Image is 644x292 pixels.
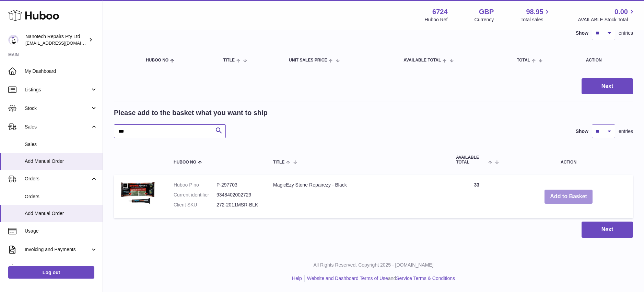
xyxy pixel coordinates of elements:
dd: 9348402002729 [216,192,259,198]
span: Total sales [520,16,551,23]
span: entries [619,30,633,36]
span: Sales [25,141,97,148]
span: Huboo no [146,58,168,63]
dt: Current identifier [174,192,216,198]
span: Orders [25,176,90,182]
span: AVAILABLE Total [456,155,487,164]
button: Next [582,222,633,238]
span: AVAILABLE Stock Total [578,16,636,23]
span: Add Manual Order [25,158,97,165]
a: Log out [8,266,94,279]
span: Sales [25,124,90,130]
a: 0.00 AVAILABLE Stock Total [578,7,636,23]
h2: Please add to the basket what you want to ship [114,108,268,117]
span: Add Manual Order [25,210,97,217]
div: Huboo Ref [425,16,448,23]
td: 33 [449,175,504,218]
li: and [305,275,455,282]
div: Nanotech Repairs Pty Ltd [25,33,87,46]
button: Next [582,78,633,94]
span: Unit Sales Price [289,58,327,63]
span: Listings [25,87,90,93]
a: Website and Dashboard Terms of Use [307,276,388,281]
dd: 272-2011MSR-BLK [216,202,259,208]
img: info@nanotechrepairs.com [8,35,19,45]
span: [EMAIL_ADDRESS][DOMAIN_NAME] [25,40,101,46]
span: AVAILABLE Total [403,58,441,63]
th: Action [504,148,633,171]
a: 98.95 Total sales [520,7,551,23]
span: Stock [25,105,90,112]
td: MagicEzy Stone Repairezy - Black [266,175,449,218]
strong: 6724 [432,7,448,16]
div: Action [586,58,626,63]
a: Service Terms & Conditions [396,276,455,281]
span: Title [223,58,235,63]
span: Usage [25,228,97,234]
strong: GBP [479,7,494,16]
span: 0.00 [614,7,628,16]
a: Help [292,276,302,281]
dd: P-297703 [216,182,259,188]
dt: Client SKU [174,202,216,208]
dt: Huboo P no [174,182,216,188]
span: Orders [25,193,97,200]
span: Total [517,58,530,63]
label: Show [576,128,588,135]
span: 98.95 [526,7,543,16]
div: Currency [475,16,494,23]
button: Add to Basket [545,190,593,204]
span: Title [273,160,284,165]
img: MagicEzy Stone Repairezy - Black [121,182,155,204]
span: My Dashboard [25,68,97,75]
span: entries [619,128,633,135]
span: Invoicing and Payments [25,246,90,253]
span: Huboo no [174,160,196,165]
label: Show [576,30,588,36]
p: All Rights Reserved. Copyright 2025 - [DOMAIN_NAME] [108,262,639,268]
